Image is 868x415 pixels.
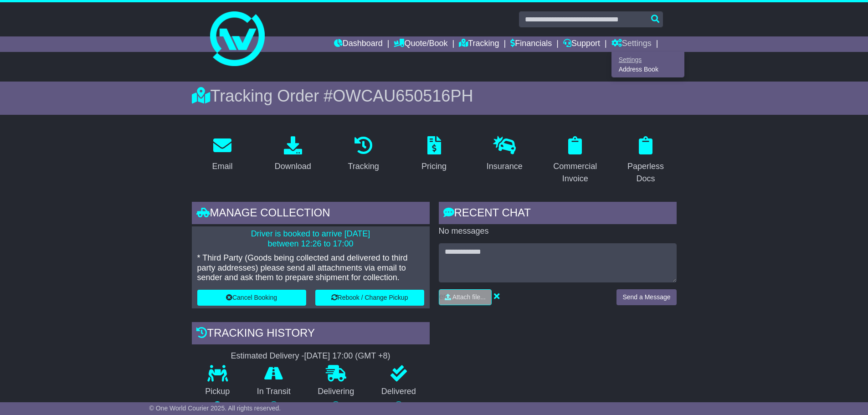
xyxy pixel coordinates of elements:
[192,202,430,226] div: Manage collection
[416,133,452,176] a: Pricing
[348,160,379,173] div: Tracking
[550,160,600,185] div: Commercial Invoice
[197,290,306,306] button: Cancel Booking
[192,86,677,106] div: Tracking Order #
[304,351,390,361] div: [DATE] 17:00 (GMT +8)
[439,226,677,236] p: No messages
[612,55,684,65] a: Settings
[612,65,684,75] a: Address Book
[192,351,430,361] div: Estimated Delivery -
[275,160,311,173] div: Download
[304,387,368,397] p: Delivering
[510,36,552,52] a: Financials
[394,36,447,52] a: Quote/Book
[621,160,671,185] div: Paperless Docs
[333,87,473,105] span: OWCAU650516PH
[197,253,424,283] p: * Third Party (Goods being collected and delivered to third party addresses) please send all atta...
[315,290,424,306] button: Rebook / Change Pickup
[487,160,523,173] div: Insurance
[197,229,424,249] p: Driver is booked to arrive [DATE] between 12:26 to 17:00
[206,133,238,176] a: Email
[342,133,385,176] a: Tracking
[368,387,430,397] p: Delivered
[563,36,600,52] a: Support
[192,387,244,397] p: Pickup
[334,36,383,52] a: Dashboard
[269,133,317,176] a: Download
[243,387,304,397] p: In Transit
[421,160,447,173] div: Pricing
[611,52,684,77] div: Quote/Book
[544,133,606,188] a: Commercial Invoice
[192,322,430,347] div: Tracking history
[439,202,677,226] div: RECENT CHAT
[611,36,652,52] a: Settings
[615,133,677,188] a: Paperless Docs
[459,36,499,52] a: Tracking
[212,160,232,173] div: Email
[616,289,676,305] button: Send a Message
[149,405,281,412] span: © One World Courier 2025. All rights reserved.
[481,133,529,176] a: Insurance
